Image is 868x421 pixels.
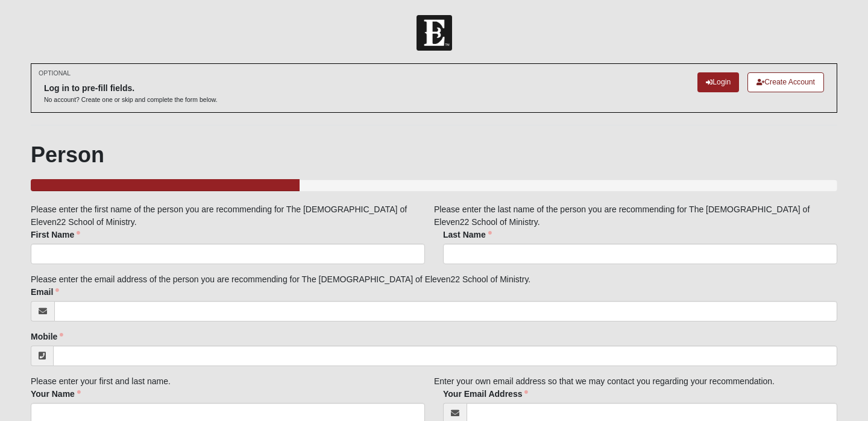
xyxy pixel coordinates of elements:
[697,72,739,92] a: Login
[443,388,528,400] label: Your Email Address
[22,203,846,273] div: Please enter the last name of the person you are recommending for The [DEMOGRAPHIC_DATA] of Eleve...
[31,142,837,168] h1: Person
[39,69,71,78] small: OPTIONAL
[44,95,218,104] p: No account? Create one or skip and complete the form below.
[31,286,59,298] label: Email
[747,72,824,92] a: Create Account
[22,203,434,273] div: Please enter the first name of the person you are recommending for The [DEMOGRAPHIC_DATA] of Elev...
[417,15,452,51] img: Church of Eleven22 Logo
[443,229,492,241] label: Last Name
[31,388,81,400] label: Your Name
[44,83,218,93] h6: Log in to pre-fill fields.
[31,331,63,343] label: Mobile
[31,229,80,241] label: First Name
